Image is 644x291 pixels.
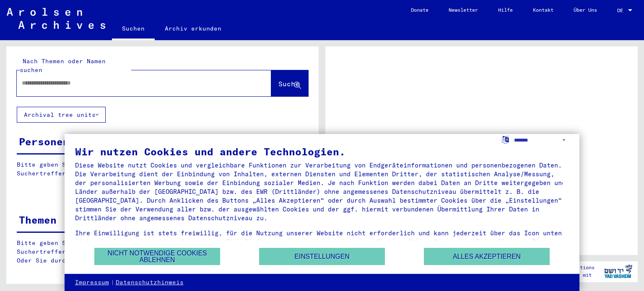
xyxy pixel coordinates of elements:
[501,135,510,143] label: Sprache auswählen
[75,147,569,157] div: Wir nutzen Cookies und andere Technologien.
[19,212,57,227] div: Themen
[19,134,69,149] div: Personen
[94,248,220,265] button: Nicht notwendige Cookies ablehnen
[17,107,106,123] button: Archival tree units
[20,57,106,74] mat-label: Nach Themen oder Namen suchen
[75,229,569,255] div: Ihre Einwilligung ist stets freiwillig, für die Nutzung unserer Website nicht erforderlich und ka...
[75,161,569,222] div: Diese Website nutzt Cookies und vergleichbare Funktionen zur Verarbeitung von Endgeräteinformatio...
[602,261,634,282] img: yv_logo.png
[116,278,184,287] a: Datenschutzhinweis
[514,134,569,146] select: Sprache auswählen
[617,8,626,13] span: DE
[75,278,109,287] a: Impressum
[259,248,385,265] button: Einstellungen
[17,239,308,265] p: Bitte geben Sie einen Suchbegriff ein oder nutzen Sie die Filter, um Suchertreffer zu erhalten. O...
[271,70,308,96] button: Suche
[112,18,155,40] a: Suchen
[7,8,105,29] img: Arolsen_neg.svg
[155,18,231,39] a: Archiv erkunden
[424,248,550,265] button: Alles akzeptieren
[278,80,299,88] span: Suche
[17,160,308,178] p: Bitte geben Sie einen Suchbegriff ein oder nutzen Sie die Filter, um Suchertreffer zu erhalten.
